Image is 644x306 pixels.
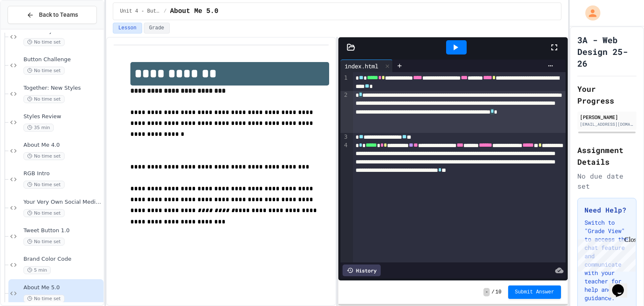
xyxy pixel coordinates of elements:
span: 35 min [23,124,54,132]
span: 10 [496,289,501,296]
div: 1 [340,74,349,91]
span: No time set [23,67,65,75]
h1: 3A - Web Design 25-26 [577,34,636,69]
div: [PERSON_NAME] [580,113,634,121]
span: / [491,289,494,296]
span: No time set [23,152,65,160]
span: Submit Answer [515,289,554,296]
button: Back to Teams [8,6,97,24]
span: No time set [23,238,65,246]
span: Your Very Own Social Media Platform [23,199,102,206]
span: About Me 4.0 [23,142,102,149]
button: Lesson [113,23,142,34]
span: No time set [23,181,65,189]
span: Back to Teams [39,10,78,19]
span: Brand Color Code [23,256,102,263]
span: RGB Intro [23,170,102,177]
div: No due date set [577,171,636,191]
div: 3 [340,133,349,141]
iframe: chat widget [574,236,636,272]
span: Unit 4 - Buttons and Styles [120,8,160,15]
p: Switch to "Grade View" to access the chat feature and communicate with your teacher for help and ... [584,218,629,302]
span: About Me 5.0 [170,6,218,16]
h3: Need Help? [584,205,629,215]
button: Grade [144,23,170,34]
span: 5 min [23,266,51,274]
div: index.html [340,60,393,72]
span: About Me 5.0 [23,284,102,291]
div: 2 [340,91,349,133]
div: [EMAIL_ADDRESS][DOMAIN_NAME] [580,121,634,127]
div: History [343,265,381,276]
span: No time set [23,95,65,103]
span: Styles Review [23,113,102,120]
span: No time set [23,38,65,46]
h2: Your Progress [577,83,636,106]
div: Chat with us now!Close [3,3,58,53]
iframe: chat widget [609,272,636,298]
span: / [164,8,166,15]
h2: Assignment Details [577,144,636,168]
div: My Account [576,3,602,23]
span: Button Challenge [23,56,102,63]
span: Together: New Styles [23,85,102,92]
button: Submit Answer [508,285,561,299]
div: 4 [340,141,349,200]
span: No time set [23,295,65,303]
span: No time set [23,209,65,217]
div: index.html [340,62,382,70]
span: Tweet Button 1.0 [23,227,102,234]
span: - [483,288,490,296]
